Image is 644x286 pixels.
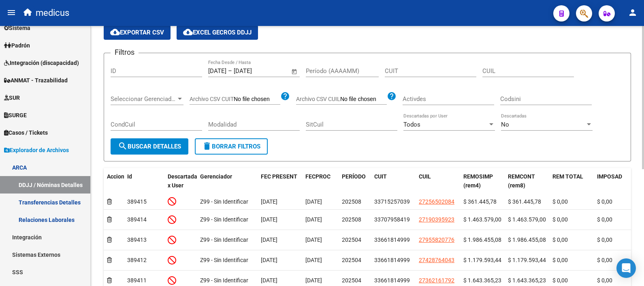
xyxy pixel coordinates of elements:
[594,168,638,195] datatable-header-cell: IMPOSAD
[261,173,297,180] span: FEC PRESENT
[597,198,612,205] span: $ 0,00
[508,237,546,243] span: $ 1.986.455,08
[305,216,322,223] span: [DATE]
[508,216,546,223] span: $ 1.463.579,00
[4,24,30,32] span: Sistema
[202,141,212,151] mat-icon: delete
[597,277,612,284] span: $ 0,00
[508,277,546,284] span: $ 1.643.365,23
[6,8,16,17] mat-icon: menu
[371,168,416,195] datatable-header-cell: CUIT
[290,67,299,76] button: Open calendar
[552,173,583,180] span: REM TOTAL
[374,256,410,265] div: 33661814999
[200,173,232,180] span: Gerenciador
[261,237,277,243] span: [DATE]
[177,25,258,40] button: EXCEL GECROS DDJJ
[36,4,69,22] span: medicus
[597,257,612,263] span: $ 0,00
[111,138,188,155] button: Buscar Detalles
[296,96,340,102] span: Archivo CSV CUIL
[597,216,612,223] span: $ 0,00
[552,257,568,263] span: $ 0,00
[202,143,260,150] span: Borrar Filtros
[4,111,27,120] span: SURGE
[374,235,410,245] div: 33661814999
[127,198,147,205] span: 389415
[200,198,248,205] span: Z99 - Sin Identificar
[164,168,197,195] datatable-header-cell: Descartada x User
[261,216,277,223] span: [DATE]
[183,27,193,37] mat-icon: cloud_download
[342,237,361,243] span: 202504
[508,257,546,263] span: $ 1.179.593,44
[552,216,568,223] span: $ 0,00
[127,257,147,263] span: 389412
[4,76,68,85] span: ANMAT - Trazabilidad
[4,128,48,137] span: Casos / Tickets
[416,168,460,195] datatable-header-cell: CUIL
[4,58,79,67] span: Integración (discapacidad)
[208,67,226,75] input: Fecha inicio
[234,96,280,103] input: Archivo CSV CUIT
[419,216,454,223] span: 27190395923
[127,216,147,223] span: 389414
[127,277,147,284] span: 389411
[340,96,387,103] input: Archivo CSV CUIL
[374,276,410,285] div: 33661814999
[419,277,454,284] span: 27362161792
[127,173,132,180] span: Id
[305,198,322,205] span: [DATE]
[342,257,361,263] span: 202504
[403,121,420,128] span: Todos
[111,47,139,58] h3: Filtros
[305,173,331,180] span: FECPROC
[339,168,371,195] datatable-header-cell: PERÍODO
[374,197,410,206] div: 33715257039
[197,168,258,195] datatable-header-cell: Gerenciador
[342,173,366,180] span: PERÍODO
[549,168,594,195] datatable-header-cell: REM TOTAL
[280,91,290,101] mat-icon: help
[342,198,361,205] span: 202508
[261,198,277,205] span: [DATE]
[258,168,302,195] datatable-header-cell: FEC PRESENT
[419,257,454,263] span: 27428764043
[463,257,501,263] span: $ 1.179.593,44
[200,257,248,263] span: Z99 - Sin Identificar
[419,237,454,243] span: 27955820776
[628,8,638,17] mat-icon: person
[463,277,501,284] span: $ 1.643.365,23
[234,67,273,75] input: Fecha fin
[4,41,30,50] span: Padrón
[118,141,128,151] mat-icon: search
[505,168,549,195] datatable-header-cell: REMCONT (rem8)
[419,198,454,205] span: 27256502084
[228,67,232,75] span: –
[118,143,181,150] span: Buscar Detalles
[127,237,147,243] span: 389413
[463,198,497,205] span: $ 361.445,78
[168,173,197,189] span: Descartada x User
[460,168,505,195] datatable-header-cell: REMOSIMP (rem4)
[387,91,397,101] mat-icon: help
[508,173,535,189] span: REMCONT (rem8)
[104,168,124,195] datatable-header-cell: Accion
[4,93,20,102] span: SUR
[302,168,339,195] datatable-header-cell: FECPROC
[110,27,120,37] mat-icon: cloud_download
[104,25,171,40] button: Exportar CSV
[616,258,636,278] div: Open Intercom Messenger
[111,95,176,103] span: Seleccionar Gerenciador
[463,216,501,223] span: $ 1.463.579,00
[261,257,277,263] span: [DATE]
[190,96,234,102] span: Archivo CSV CUIT
[305,257,322,263] span: [DATE]
[4,146,69,155] span: Explorador de Archivos
[261,277,277,284] span: [DATE]
[107,173,124,180] span: Accion
[463,173,493,189] span: REMOSIMP (rem4)
[342,216,361,223] span: 202508
[552,277,568,284] span: $ 0,00
[342,277,361,284] span: 202504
